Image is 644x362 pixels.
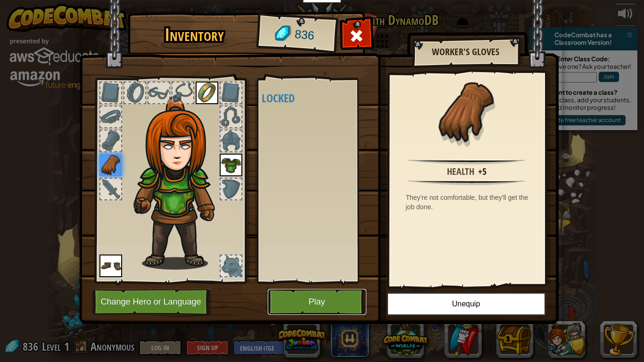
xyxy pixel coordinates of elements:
[406,193,533,212] div: They're not comfortable, but they'll get the job done.
[262,92,373,104] h4: Locked
[130,96,231,270] img: hair_f2.png
[408,159,525,165] img: hr.png
[92,289,212,315] button: Change Hero or Language
[99,154,122,176] img: portrait.png
[268,289,366,315] button: Play
[220,154,242,176] img: portrait.png
[387,292,546,316] button: Unequip
[408,180,525,185] img: hr.png
[447,165,474,179] div: Health
[478,165,487,179] div: +5
[99,255,122,277] img: portrait.png
[294,26,315,44] span: 836
[196,82,218,104] img: portrait.png
[421,47,510,57] h2: Worker's Gloves
[436,81,497,142] img: portrait.png
[134,25,255,45] h1: Inventory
